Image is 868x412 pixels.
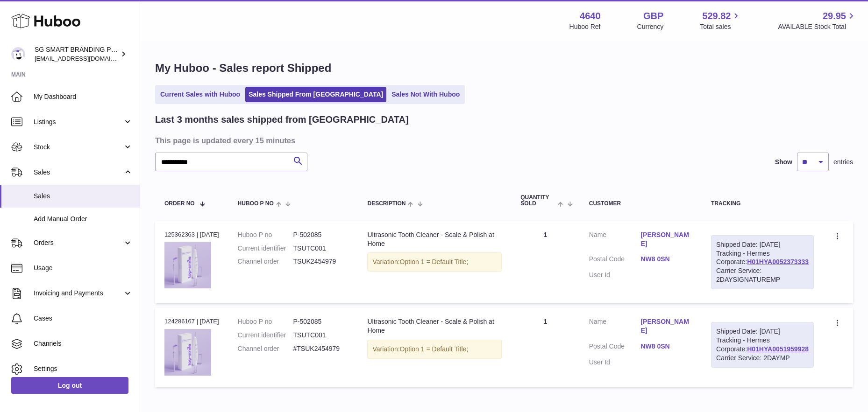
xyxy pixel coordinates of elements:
[589,201,692,207] div: Customer
[589,358,641,367] dt: User Id
[778,22,857,31] span: AVAILABLE Stock Total
[164,242,211,288] img: plaqueremoverforteethbestselleruk5.png
[293,230,349,239] dd: P-502085
[711,201,814,207] div: Tracking
[34,92,133,101] span: My Dashboard
[293,257,349,266] dd: TSUK2454979
[716,266,809,284] div: Carrier Service: 2DAYSIGNATUREMP
[580,10,601,22] strong: 4640
[511,308,579,387] td: 1
[367,230,502,248] div: Ultrasonic Tooth Cleaner - Scale & Polish at Home
[700,22,741,31] span: Total sales
[34,264,133,272] span: Usage
[245,87,386,102] a: Sales Shipped From [GEOGRAPHIC_DATA]
[637,22,664,31] div: Currency
[238,257,293,266] dt: Channel order
[589,230,641,251] dt: Name
[35,45,119,63] div: SG SMART BRANDING PTE. LTD.
[238,344,293,353] dt: Channel order
[778,10,857,31] a: 29.95 AVAILABLE Stock Total
[164,317,219,326] div: 124286167 | [DATE]
[238,317,293,326] dt: Huboo P no
[747,345,809,353] a: H01HYA0051959928
[569,22,601,31] div: Huboo Ref
[589,271,641,279] dt: User Id
[711,235,814,289] div: Tracking - Hermes Corporate:
[238,201,274,207] span: Huboo P no
[702,10,731,22] span: 529.82
[164,230,219,239] div: 125362363 | [DATE]
[640,230,692,248] a: [PERSON_NAME]
[34,192,133,201] span: Sales
[640,342,692,351] a: NW8 0SN
[700,10,741,31] a: 529.82 Total sales
[589,342,641,353] dt: Postal Code
[400,258,469,265] span: Option 1 = Default Title;
[823,10,846,22] span: 29.95
[293,244,349,253] dd: TSUTC001
[293,317,349,326] dd: P-502085
[34,143,123,152] span: Stock
[589,317,641,337] dt: Name
[716,327,809,336] div: Shipped Date: [DATE]
[155,61,853,76] h1: My Huboo - Sales report Shipped
[747,258,809,265] a: H01HYA0052373333
[157,87,243,102] a: Current Sales with Huboo
[34,238,123,247] span: Orders
[367,201,406,207] span: Description
[11,377,128,394] a: Log out
[293,331,349,340] dd: TSUTC001
[640,317,692,335] a: [PERSON_NAME]
[34,364,133,373] span: Settings
[34,118,123,126] span: Listings
[34,289,123,298] span: Invoicing and Payments
[238,331,293,340] dt: Current identifier
[367,340,502,359] div: Variation:
[155,113,409,126] h2: Last 3 months sales shipped from [GEOGRAPHIC_DATA]
[34,339,133,348] span: Channels
[589,255,641,266] dt: Postal Code
[716,240,809,249] div: Shipped Date: [DATE]
[155,135,851,146] h3: This page is updated every 15 minutes
[388,87,463,102] a: Sales Not With Huboo
[35,55,137,62] span: [EMAIL_ADDRESS][DOMAIN_NAME]
[367,252,502,272] div: Variation:
[775,158,792,167] label: Show
[34,168,123,177] span: Sales
[511,221,579,303] td: 1
[716,354,809,363] div: Carrier Service: 2DAYMP
[520,195,555,207] span: Quantity Sold
[238,230,293,239] dt: Huboo P no
[34,215,133,223] span: Add Manual Order
[400,345,469,353] span: Option 1 = Default Title;
[833,158,853,167] span: entries
[711,322,814,368] div: Tracking - Hermes Corporate:
[11,47,25,61] img: uktopsmileshipping@gmail.com
[643,10,663,22] strong: GBP
[640,255,692,264] a: NW8 0SN
[164,201,195,207] span: Order No
[164,329,211,376] img: plaqueremoverforteethbestselleruk5.png
[367,317,502,335] div: Ultrasonic Tooth Cleaner - Scale & Polish at Home
[34,314,133,323] span: Cases
[238,244,293,253] dt: Current identifier
[293,344,349,353] dd: #TSUK2454979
